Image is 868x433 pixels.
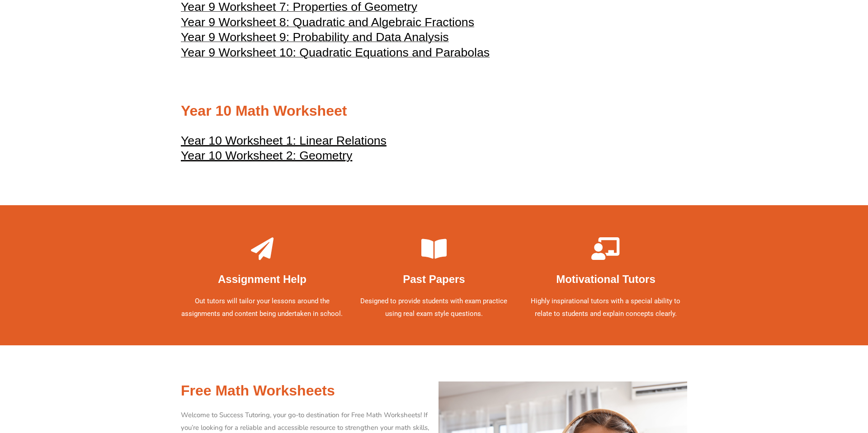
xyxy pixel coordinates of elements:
[524,295,687,320] p: Highly inspirational tutors with a special ability to relate to students and explain concepts cle...
[181,19,474,28] a: Year 9 Worksheet 8: Quadratic and Algebraic Fractions
[181,295,344,320] p: Out tutors will tailor your lessons around the assignments and content being undertaken in school.
[353,295,515,320] p: Designed to provide students with exam practice using real exam style questions.
[181,34,449,43] a: Year 9 Worksheet 9: Probability and Data Analysis
[181,15,474,29] span: Year 9 Worksheet 8: Quadratic and Algebraic Fractions
[181,134,387,147] u: Year 10 Worksheet 1: Linear Relations
[181,50,490,59] a: Year 9 Worksheet 10: Quadratic Equations and Parabolas
[181,138,387,147] a: Year 10 Worksheet 1: Linear Relations
[181,153,352,162] a: Year 10 Worksheet 2: Geometry
[713,331,868,433] iframe: Chat Widget
[556,273,656,285] b: Motivational Tutors
[181,381,429,400] h2: Free Math Worksheets
[181,149,352,162] u: Year 10 Worksheet 2: Geometry
[181,30,449,44] span: Year 9 Worksheet 9: Probability and Data Analysis
[181,46,490,59] span: Year 9 Worksheet 10: Quadratic Equations and Parabolas
[218,273,307,285] b: Assignment Help
[403,273,465,285] b: Past Papers
[181,102,687,121] h2: Year 10 Math Worksheet
[181,4,417,13] a: Year 9 Worksheet 7: Properties of Geometry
